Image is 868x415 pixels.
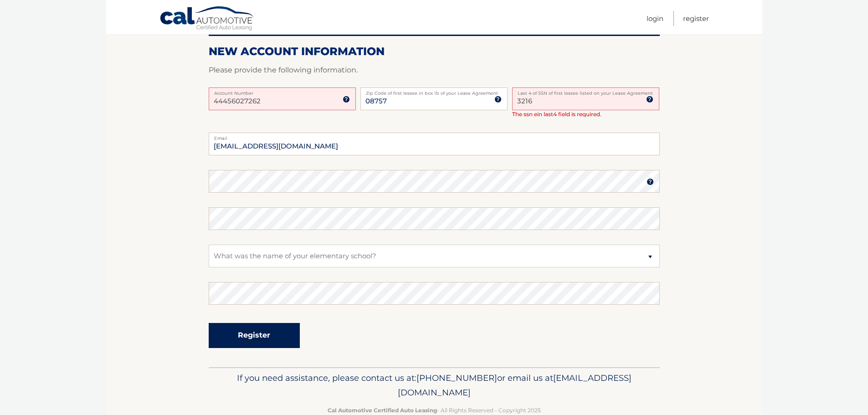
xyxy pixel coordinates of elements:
[209,87,356,95] label: Account Number
[647,178,654,185] img: tooltip.svg
[328,407,437,414] strong: Cal Automotive Certified Auto Leasing
[647,11,663,26] a: Login
[683,11,709,26] a: Register
[646,96,653,103] img: tooltip.svg
[360,87,508,110] input: Zip Code
[494,96,502,103] img: tooltip.svg
[343,96,350,103] img: tooltip.svg
[416,373,497,383] span: [PHONE_NUMBER]
[215,371,654,400] p: If you need assistance, please contact us at: or email us at
[209,87,356,110] input: Account Number
[209,45,660,58] h2: New Account Information
[209,64,660,77] p: Please provide the following information.
[209,323,300,348] button: Register
[209,133,660,155] input: Email
[360,87,508,95] label: Zip Code of first lessee in box 1b of your Lease Agreement
[215,405,654,415] p: - All Rights Reserved - Copyright 2025
[209,133,660,140] label: Email
[512,87,659,95] label: Last 4 of SSN of first lessee listed on your Lease Agreement
[512,111,601,118] span: The ssn ein last4 field is required.
[159,6,255,32] a: Cal Automotive
[398,373,632,398] span: [EMAIL_ADDRESS][DOMAIN_NAME]
[512,87,659,110] input: SSN or EIN (last 4 digits only)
